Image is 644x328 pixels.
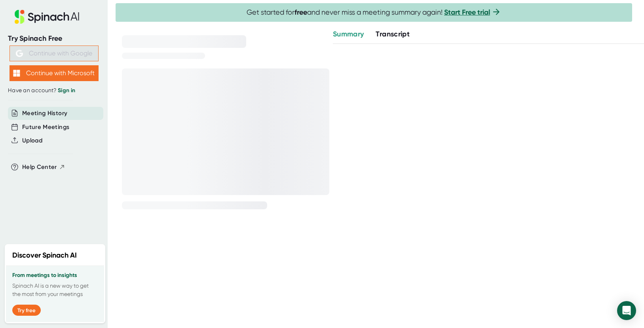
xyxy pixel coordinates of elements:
div: Have an account? [8,87,100,94]
button: Continue with Google [9,46,99,61]
button: Help Center [22,163,65,172]
a: Start Free trial [444,8,490,17]
b: free [294,8,307,17]
button: Transcript [376,29,410,40]
a: Sign in [58,87,75,94]
h2: Discover Spinach AI [12,250,77,261]
img: Aehbyd4JwY73AAAAAElFTkSuQmCC [16,50,23,57]
span: Summary [333,30,364,38]
button: Continue with Microsoft [9,65,99,81]
button: Future Meetings [22,123,69,132]
span: Transcript [376,30,410,38]
div: Try Spinach Free [8,34,100,43]
button: Upload [22,136,42,145]
div: Open Intercom Messenger [617,301,636,320]
button: Try free [12,305,41,316]
button: Meeting History [22,109,67,118]
span: Get started for and never miss a meeting summary again! [247,8,501,17]
span: Help Center [22,163,57,172]
button: Summary [333,29,364,40]
p: Spinach AI is a new way to get the most from your meetings [12,282,98,298]
h3: From meetings to insights [12,272,98,279]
